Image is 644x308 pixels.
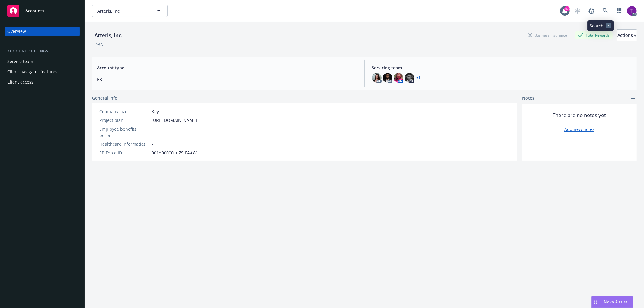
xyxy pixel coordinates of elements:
span: - [152,141,153,147]
a: Client access [5,77,80,87]
div: Company size [99,108,149,115]
img: photo [627,6,637,16]
button: Nova Assist [591,296,633,308]
div: Project plan [99,117,149,123]
img: photo [394,73,403,83]
a: [URL][DOMAIN_NAME] [152,117,197,123]
div: Actions [617,30,637,41]
img: photo [372,73,382,83]
div: Service team [7,57,33,66]
a: Start snowing [572,5,584,17]
a: add [630,95,637,102]
div: Total Rewards [575,31,613,39]
div: Business Insurance [525,31,570,39]
div: Account settings [5,48,80,54]
span: - [152,129,153,135]
a: Client navigator features [5,67,80,77]
button: Actions [617,29,637,41]
a: Service team [5,57,80,66]
span: Accounts [25,8,44,13]
div: Client access [7,77,34,87]
a: Overview [5,27,80,36]
a: +1 [417,76,421,80]
span: 001d000001uZStFAAW [152,150,197,156]
div: Arteris, Inc. [92,31,125,39]
a: Accounts [5,2,80,19]
div: Healthcare Informatics [99,141,149,147]
span: Notes [522,95,534,102]
img: photo [405,73,414,83]
a: Add new notes [564,126,594,132]
span: Key [152,108,159,115]
div: 47 [564,5,570,10]
a: Search [599,5,611,17]
span: There are no notes yet [553,112,606,119]
span: General info [92,95,117,101]
div: Drag to move [592,296,599,308]
a: Switch app [613,5,625,17]
a: Report a Bug [585,5,598,17]
div: Client navigator features [7,67,57,77]
span: Servicing team [372,65,632,71]
span: Arteris, Inc. [97,8,149,14]
span: Account type [97,65,357,71]
span: Nova Assist [604,299,628,304]
div: DBA: - [95,41,106,48]
div: Employee benefits portal [99,126,149,138]
div: EB Force ID [99,150,149,156]
button: Arteris, Inc. [92,5,168,17]
div: Overview [7,27,26,36]
img: photo [383,73,392,83]
span: EB [97,76,357,83]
